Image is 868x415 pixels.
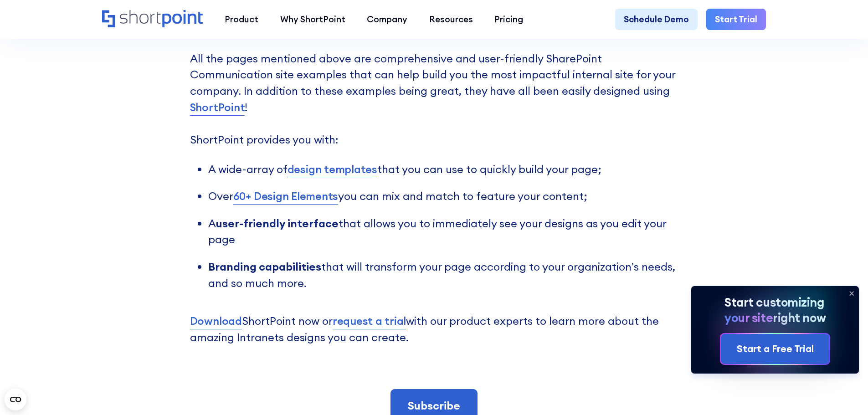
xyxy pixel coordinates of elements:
[216,216,339,230] span: user-friendly interface
[288,161,377,178] a: design templates
[225,13,258,26] div: Product
[356,9,418,31] a: Company
[494,13,523,26] div: Pricing
[429,13,473,26] div: Resources
[233,188,338,205] a: 60+ Design Elements
[190,313,242,329] a: Download
[706,9,766,31] a: Start Trial
[721,334,829,364] a: Start a Free Trial
[280,13,345,26] div: Why ShortPoint
[484,9,534,31] a: Pricing
[367,13,407,26] div: Company
[615,9,698,31] a: Schedule Demo
[822,371,868,415] iframe: Chat Widget
[208,259,678,291] li: that will transform your page according to your organization’s needs, and so much more.
[208,215,678,248] li: A that allows you to immediately see your designs as you edit your page
[333,313,406,329] a: request a trial
[418,9,484,31] a: Resources
[190,99,245,116] a: ShortPoint
[214,9,269,31] a: Product
[102,10,203,29] a: Home
[5,389,26,410] button: Open CMP widget
[269,9,356,31] a: Why ShortPoint
[208,161,678,178] li: A wide-array of that you can use to quickly build your page;
[208,188,678,205] li: Over you can mix and match to feature your content;
[208,260,321,273] span: Branding capabilities
[190,313,678,345] p: ShortPoint now or with our product experts to learn more about the amazing Intranets designs you ...
[190,51,678,148] p: All the pages mentioned above are comprehensive and user-friendly SharePoint Communication site e...
[737,342,814,356] div: Start a Free Trial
